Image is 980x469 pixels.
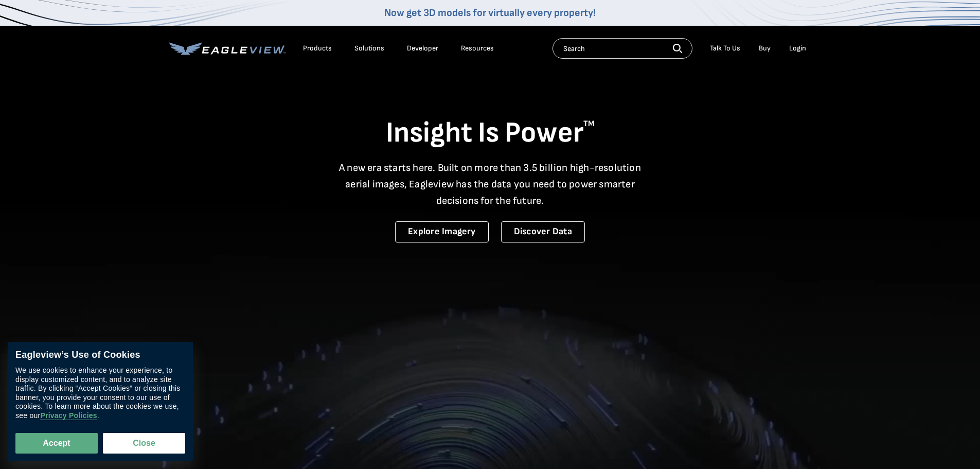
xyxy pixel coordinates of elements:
[461,44,494,53] div: Resources
[15,366,185,420] div: We use cookies to enhance your experience, to display customized content, and to analyze site tra...
[384,7,596,19] a: Now get 3D models for virtually every property!
[169,115,811,151] h1: Insight Is Power
[15,350,185,361] div: Eagleview’s Use of Cookies
[553,38,692,59] input: Search
[303,44,332,53] div: Products
[40,411,97,420] a: Privacy Policies
[354,44,384,53] div: Solutions
[789,44,806,53] div: Login
[395,221,489,242] a: Explore Imagery
[501,221,585,242] a: Discover Data
[759,44,771,53] a: Buy
[407,44,438,53] a: Developer
[583,119,595,129] sup: TM
[710,44,740,53] div: Talk To Us
[15,433,98,454] button: Accept
[333,160,648,209] p: A new era starts here. Built on more than 3.5 billion high-resolution aerial images, Eagleview ha...
[103,433,185,454] button: Close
